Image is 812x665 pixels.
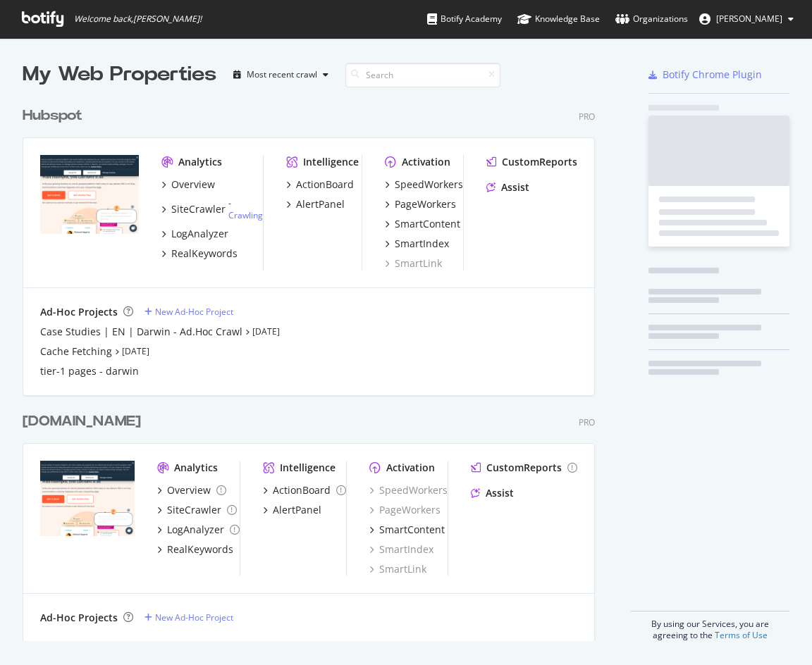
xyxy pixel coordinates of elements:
[171,247,238,261] div: RealKeywords
[155,306,233,318] div: New Ad-Hoc Project
[157,503,237,517] a: SiteCrawler
[171,202,226,216] div: SiteCrawler
[23,61,216,89] div: My Web Properties
[386,461,435,475] div: Activation
[369,542,433,557] a: SmartIndex
[402,155,450,169] div: Activation
[648,68,762,82] a: Botify Chrome Plugin
[471,486,514,500] a: Assist
[23,106,82,126] div: Hubspot
[369,562,426,576] a: SmartLink
[167,542,233,557] div: RealKeywords
[369,523,445,537] a: SmartContent
[385,197,456,211] a: PageWorkers
[40,611,118,625] div: Ad-Hoc Projects
[155,611,233,623] div: New Ad-Hoc Project
[579,416,595,428] div: Pro
[631,611,789,641] div: By using our Services, you are agreeing to the
[273,503,321,517] div: AlertPanel
[716,13,782,25] span: Alan Santillan
[23,411,141,432] div: [DOMAIN_NAME]
[280,461,336,475] div: Intelligence
[263,483,346,497] a: ActionBoard
[517,12,600,26] div: Knowledge Base
[263,503,321,517] a: AlertPanel
[385,178,463,192] a: SpeedWorkers
[40,461,135,536] img: hubspot-bulkdataexport.com
[40,325,242,339] a: Case Studies | EN | Darwin - Ad.Hoc Crawl
[247,70,317,79] div: Most recent crawl
[663,68,762,82] div: Botify Chrome Plugin
[178,155,222,169] div: Analytics
[171,178,215,192] div: Overview
[615,12,688,26] div: Organizations
[369,483,448,497] a: SpeedWorkers
[486,486,514,500] div: Assist
[74,13,202,25] span: Welcome back, [PERSON_NAME] !
[167,503,221,517] div: SiteCrawler
[502,155,577,169] div: CustomReports
[23,106,88,126] a: Hubspot
[228,197,263,221] div: -
[579,111,595,123] div: Pro
[296,197,345,211] div: AlertPanel
[385,237,449,251] a: SmartIndex
[286,178,354,192] a: ActionBoard
[395,197,456,211] div: PageWorkers
[161,178,215,192] a: Overview
[369,503,441,517] a: PageWorkers
[486,461,562,475] div: CustomReports
[303,155,359,169] div: Intelligence
[40,344,112,359] a: Cache Fetching
[296,178,354,192] div: ActionBoard
[167,483,211,497] div: Overview
[161,227,228,241] a: LogAnalyzer
[715,629,768,641] a: Terms of Use
[167,523,224,537] div: LogAnalyzer
[273,483,331,497] div: ActionBoard
[395,237,449,251] div: SmartIndex
[23,89,606,641] div: grid
[23,411,147,432] a: [DOMAIN_NAME]
[157,542,233,557] a: RealKeywords
[379,523,445,537] div: SmartContent
[395,178,463,192] div: SpeedWorkers
[486,180,529,194] a: Assist
[385,256,442,271] a: SmartLink
[252,325,280,337] a: [DATE]
[157,523,240,537] a: LogAnalyzer
[174,461,218,475] div: Analytics
[161,197,263,221] a: SiteCrawler- Crawling
[471,461,577,475] a: CustomReports
[40,155,139,234] img: hubspot.com
[228,209,263,221] a: Crawling
[122,345,149,357] a: [DATE]
[385,217,460,231] a: SmartContent
[395,217,460,231] div: SmartContent
[171,227,228,241] div: LogAnalyzer
[144,306,233,318] a: New Ad-Hoc Project
[144,611,233,623] a: New Ad-Hoc Project
[40,364,139,378] a: tier-1 pages - darwin
[486,155,577,169] a: CustomReports
[427,12,502,26] div: Botify Academy
[345,63,500,87] input: Search
[157,483,226,497] a: Overview
[286,197,345,211] a: AlertPanel
[228,63,334,86] button: Most recent crawl
[688,8,805,30] button: [PERSON_NAME]
[161,247,238,261] a: RealKeywords
[501,180,529,194] div: Assist
[40,305,118,319] div: Ad-Hoc Projects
